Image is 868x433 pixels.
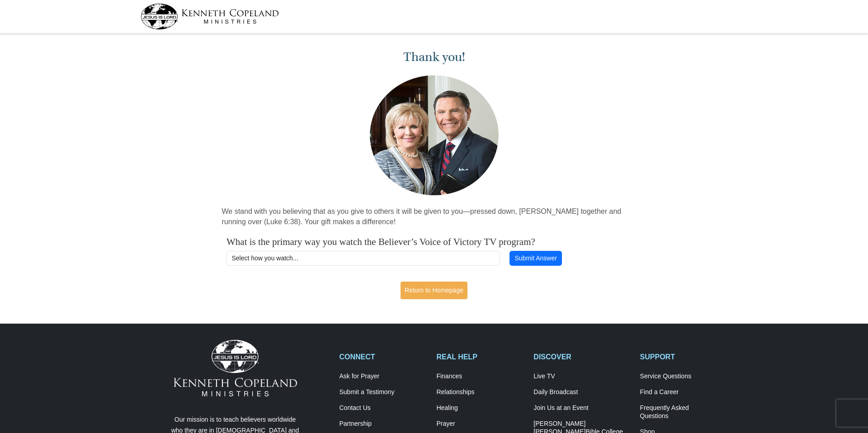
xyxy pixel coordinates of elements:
[640,353,728,361] h2: SUPPORT
[226,236,642,248] h4: What is the primary way you watch the Believer’s Voice of Victory TV program?
[436,404,524,412] a: Healing
[640,388,728,396] a: Find a Career
[340,372,427,381] a: Ask for Prayer
[222,50,646,65] h1: Thank you!
[640,404,728,420] a: Frequently AskedQuestions
[401,282,467,299] a: Return to Homepage
[222,207,646,227] p: We stand with you believing that as you give to others it will be given to you—pressed down, [PER...
[533,353,630,361] h2: DISCOVER
[533,372,630,381] a: Live TV
[436,388,524,396] a: Relationships
[533,388,630,396] a: Daily Broadcast
[368,73,501,198] img: Kenneth and Gloria
[174,340,297,396] img: Kenneth Copeland Ministries
[340,353,427,361] h2: CONNECT
[436,353,524,361] h2: REAL HELP
[340,420,427,428] a: Partnership
[533,404,630,412] a: Join Us at an Event
[141,4,279,29] img: kcm-header-logo.svg
[340,404,427,412] a: Contact Us
[436,372,524,381] a: Finances
[340,388,427,396] a: Submit a Testimony
[640,372,728,381] a: Service Questions
[436,420,524,428] a: Prayer
[509,251,562,266] button: Submit Answer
